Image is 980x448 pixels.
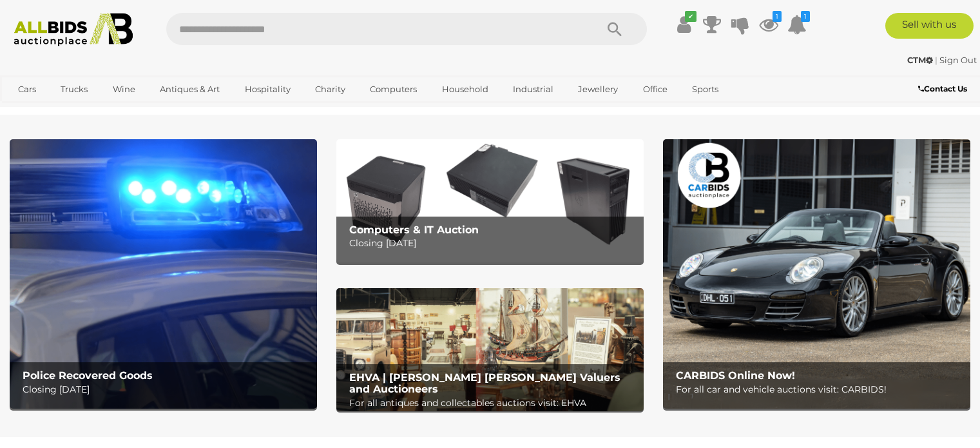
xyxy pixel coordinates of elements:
p: Closing [DATE] [23,382,311,398]
span: | [935,55,937,65]
a: 1 [759,13,778,36]
a: Sign Out [939,55,977,65]
a: Office [635,79,676,100]
i: ✔ [685,11,697,22]
b: CARBIDS Online Now! [676,369,795,382]
a: Antiques & Art [151,79,228,100]
a: [GEOGRAPHIC_DATA] [10,100,118,121]
a: CARBIDS Online Now! CARBIDS Online Now! For all car and vehicle auctions visit: CARBIDS! [663,139,970,409]
a: Trucks [52,79,96,100]
img: Allbids.com.au [7,13,140,46]
a: Household [434,79,497,100]
p: For all car and vehicle auctions visit: CARBIDS! [676,382,964,398]
a: ✔ [674,13,693,36]
p: For all antiques and collectables auctions visit: EHVA [349,395,637,411]
b: Police Recovered Goods [23,369,153,382]
a: CTM [907,55,935,65]
strong: CTM [907,55,933,65]
a: EHVA | Evans Hastings Valuers and Auctioneers EHVA | [PERSON_NAME] [PERSON_NAME] Valuers and Auct... [336,288,644,411]
img: CARBIDS Online Now! [663,139,970,409]
a: Police Recovered Goods Police Recovered Goods Closing [DATE] [10,139,317,409]
a: Computers & IT Auction Computers & IT Auction Closing [DATE] [336,139,644,262]
a: Charity [307,79,354,100]
a: 1 [787,13,807,36]
i: 1 [801,11,810,22]
a: Sell with us [885,13,974,39]
a: Wine [104,79,144,100]
a: Hospitality [236,79,299,100]
i: 1 [773,11,782,22]
a: Contact Us [918,82,970,96]
img: EHVA | Evans Hastings Valuers and Auctioneers [336,288,644,411]
p: Closing [DATE] [349,235,637,251]
a: Industrial [504,79,562,100]
img: Computers & IT Auction [336,139,644,262]
button: Search [582,13,647,45]
img: Police Recovered Goods [10,139,317,409]
a: Sports [684,79,727,100]
a: Jewellery [570,79,626,100]
a: Cars [10,79,44,100]
b: EHVA | [PERSON_NAME] [PERSON_NAME] Valuers and Auctioneers [349,371,620,395]
b: Computers & IT Auction [349,224,479,236]
a: Computers [361,79,425,100]
b: Contact Us [918,84,967,93]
